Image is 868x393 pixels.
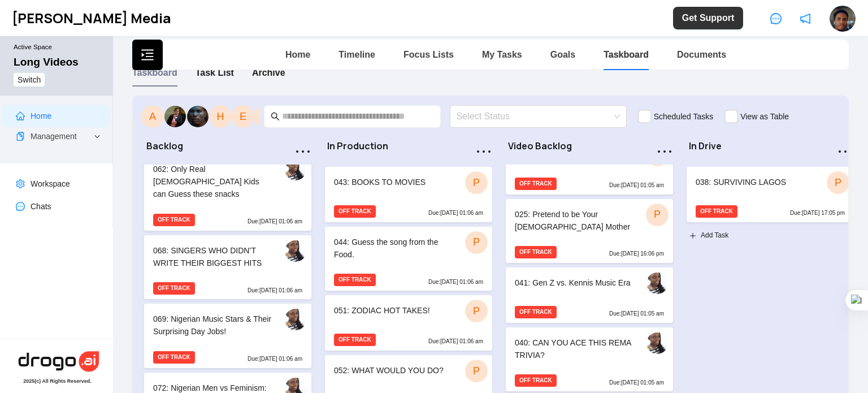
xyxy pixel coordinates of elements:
h6: In Drive [689,141,830,152]
div: Long Videos [14,56,79,68]
span: P [835,175,841,191]
img: hera-logo [16,349,101,374]
span: snippets [16,132,25,141]
img: byddbuwss0uhsrbfwism.jpg [285,240,306,262]
span: View as Table [740,112,789,121]
span: OFF TRACK [153,351,195,364]
div: 051: ZODIAC HOT TAKES!POFF TRACKDue:[DATE] 01:06 am [325,295,492,351]
span: H [217,109,224,124]
span: message [770,13,782,24]
img: ycx7wjys1a8ukc6pvmz3.jpg [830,6,856,32]
p: Due: [DATE] 01:06 am [248,355,302,364]
div: 2025 (c) All Rights Reserved. [23,378,92,384]
img: byddbuwss0uhsrbfwism.jpg [285,309,306,330]
p: Due: [DATE] 01:05 am [609,181,664,190]
img: d2vo5abdy0zpcdwd8eih.jpg [164,106,186,127]
div: OFF TRACKDue:[DATE] 01:05 am [506,139,673,195]
span: P [473,363,480,379]
span: plus [689,232,696,239]
div: 040: CAN YOU ACE THIS REMA TRIVIA? [515,336,634,361]
span: Add Task [701,230,728,241]
a: Focus Lists [403,50,454,59]
a: Home [31,111,51,120]
h6: Backlog [146,141,288,152]
div: 044: Guess the song from the Food.POFF TRACKDue:[DATE] 01:06 am [325,227,492,291]
span: notification [800,13,811,24]
div: 038: SURVIVING LAGOSPOFF TRACKDue:[DATE] 17:05 pm [687,167,854,222]
span: Get Support [682,11,734,25]
div: 062: Only Real [DEMOGRAPHIC_DATA] Kids can Guess these snacks [153,163,272,200]
div: 043: BOOKS TO MOVIESPOFF TRACKDue:[DATE] 01:06 am [325,167,492,222]
a: Management [31,132,77,141]
p: Due: [DATE] 01:05 am [609,378,664,387]
span: Switch [18,74,41,86]
small: Active Space [14,43,104,56]
div: 043: BOOKS TO MOVIES [334,176,453,192]
div: 062: Only Real [DEMOGRAPHIC_DATA] Kids can Guess these snacksOFF TRACKDue:[DATE] 01:06 am [144,154,311,231]
span: ellipsis [294,142,312,161]
img: vombnf9ems0ydhwpzono.jpg [187,106,209,127]
p: Due: [DATE] 01:05 am [609,309,664,318]
a: My Tasks [482,50,522,59]
span: ellipsis [656,142,674,161]
a: Home [285,50,310,59]
a: Taskboard [604,50,649,59]
span: OFF TRACK [334,274,376,286]
span: menu-unfold [141,48,154,62]
span: Scheduled Tasks [654,112,714,121]
span: ellipsis [475,142,493,161]
img: byddbuwss0uhsrbfwism.jpg [646,332,668,354]
div: 041: Gen Z vs. Kennis Music Era [515,277,634,292]
button: Add Task [687,227,731,245]
span: P [473,175,480,191]
p: Due: [DATE] 01:06 am [428,209,483,218]
div: 041: Gen Z vs. Kennis Music EraOFF TRACKDue:[DATE] 01:05 am [506,267,673,323]
a: Documents [677,50,726,59]
span: OFF TRACK [515,178,557,190]
span: P [473,303,480,319]
div: 068: SINGERS WHO DIDN’T WRITE THEIR BIGGEST HITSOFF TRACKDue:[DATE] 01:06 am [144,235,311,300]
button: Get Support [673,7,743,29]
div: 052: WHAT WOULD YOU DO? [334,364,453,380]
span: OFF TRACK [334,334,376,346]
span: OFF TRACK [515,246,557,258]
h6: Video Backlog [508,141,649,152]
div: 051: ZODIAC HOT TAKES! [334,304,453,320]
span: search [271,112,280,121]
div: 069: Nigerian Music Stars & Their Surprising Day Jobs! [153,313,272,338]
div: 068: SINGERS WHO DIDN’T WRITE THEIR BIGGEST HITS [153,244,272,269]
button: Switch [14,73,45,87]
p: Due: [DATE] 01:06 am [428,337,483,346]
a: Timeline [338,50,375,59]
span: P [473,234,480,250]
div: 038: SURVIVING LAGOS [696,176,815,192]
span: ellipsis [836,142,854,161]
div: 040: CAN YOU ACE THIS REMA TRIVIA?OFF TRACKDue:[DATE] 01:05 am [506,327,673,392]
span: OFF TRACK [696,205,737,218]
div: 069: Nigerian Music Stars & Their Surprising Day Jobs!OFF TRACKDue:[DATE] 01:06 am [144,304,311,368]
div: 025: Pretend to be Your [DEMOGRAPHIC_DATA] Mother [515,208,634,233]
img: byddbuwss0uhsrbfwism.jpg [285,159,306,180]
h6: In Production [327,141,468,152]
div: 044: Guess the song from the Food. [334,236,453,261]
span: E [240,109,246,124]
p: Due: [DATE] 01:06 am [428,278,483,287]
span: OFF TRACK [334,205,376,218]
p: Due: [DATE] 17:05 pm [790,209,845,218]
span: OFF TRACK [153,214,195,226]
div: 025: Pretend to be Your [DEMOGRAPHIC_DATA] MotherPOFF TRACKDue:[DATE] 16:06 pm [506,199,673,264]
span: A [149,109,156,124]
span: OFF TRACK [515,374,557,387]
span: OFF TRACK [153,282,195,295]
a: Goals [550,50,575,59]
p: Due: [DATE] 01:06 am [248,286,302,295]
a: Chats [31,202,51,211]
p: Due: [DATE] 01:06 am [248,217,302,226]
a: Workspace [31,179,70,188]
span: P [654,206,661,222]
img: byddbuwss0uhsrbfwism.jpg [646,273,668,294]
span: OFF TRACK [515,306,557,318]
p: Due: [DATE] 16:06 pm [609,249,664,258]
